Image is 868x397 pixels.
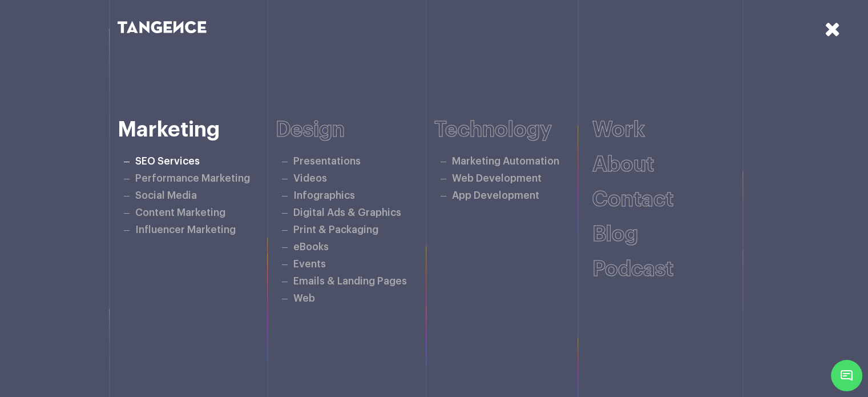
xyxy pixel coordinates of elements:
h6: Design [276,118,434,142]
a: SEO Services [135,157,200,166]
a: Emails & Landing Pages [293,276,407,286]
a: Performance Marketing [135,174,250,183]
a: Blog [592,224,638,245]
a: Events [293,259,326,269]
a: Podcast [592,259,673,280]
a: Digital Ads & Graphics [293,208,401,218]
h6: Marketing [118,118,276,142]
a: Content Marketing [135,208,225,218]
a: Presentations [293,157,361,166]
a: Influencer Marketing [135,225,236,235]
a: Web Development [452,174,542,183]
h6: Technology [434,118,593,142]
span: Chat Widget [831,360,862,391]
a: Videos [293,174,327,183]
a: App Development [452,191,539,200]
a: Social Media [135,191,197,200]
a: Contact [592,189,673,210]
a: Infographics [293,191,355,200]
a: Marketing Automation [452,157,559,166]
a: Work [592,119,645,141]
a: Web [293,294,315,303]
a: eBooks [293,242,329,252]
a: About [592,154,654,175]
a: Print & Packaging [293,225,378,235]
